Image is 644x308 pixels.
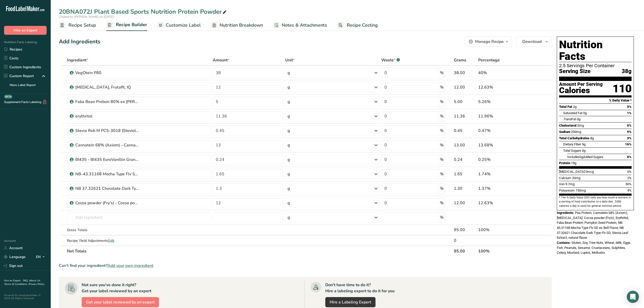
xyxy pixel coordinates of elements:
[582,142,585,146] span: 5g
[59,15,114,19] span: Created by [PERSON_NAME] on [DATE]
[559,68,591,75] span: Serving Size
[622,68,632,75] span: 38g
[106,19,147,31] a: Recipe Builder
[288,84,290,90] div: g
[59,7,228,16] div: 20BNA072J Plant Based Sports Nutrition Protein Powder
[627,155,632,159] span: 0%
[75,70,139,76] div: VegOtein P80
[82,297,159,307] button: Get your label reviewed by an expert
[475,39,504,45] div: Manage Recipe
[559,136,589,140] span: Total Carbohydrates
[4,282,29,286] a: Terms & Conditions .
[478,113,525,119] div: 11.96%
[559,105,572,109] span: Total Fat
[454,157,476,163] div: 0.24
[625,182,632,186] span: 50%
[325,297,375,307] a: Hire a Labeling Expert
[347,22,378,29] span: Recipe Costing
[478,171,525,177] div: 1.74%
[454,99,476,105] div: 5.00
[478,200,525,206] div: 12.63%
[559,130,570,134] span: Sodium
[67,227,211,233] div: Gross Totals
[454,84,476,90] div: 12.00
[557,241,631,254] span: Gluten, Soy, Tree Nuts, Wheat, Milk, Eggs, Fish, Peanuts, Sesame, Crustaceans, Sulphites, Celery,...
[577,124,584,127] span: 0mg
[580,155,583,159] span: 0g
[75,200,139,206] div: Cocoa powder (Fry's) - Cocoa powder (Fry's)
[288,113,290,119] div: g
[82,282,151,294] div: Not sure you've done it right? Get your label reviewed by an expert
[627,176,632,180] span: 2%
[116,21,147,28] span: Recipe Builder
[522,39,542,45] span: Download
[478,84,525,90] div: 12.63%
[559,176,571,180] span: Calcium
[4,252,26,261] a: Language
[571,161,576,165] span: 19g
[627,170,632,174] span: 0%
[4,279,40,286] a: About Us .
[559,39,632,62] h1: Nutrition Facts
[288,99,290,105] div: g
[23,279,29,282] a: FAQ .
[563,117,576,121] span: Fat
[211,20,263,31] a: Nutrition Breakdown
[559,182,565,186] span: Iron
[67,57,88,63] span: Ingredient
[627,189,632,192] span: 4%
[288,214,290,220] div: g
[563,142,581,146] span: Dietary Fiber
[563,117,571,121] i: Trans
[108,238,114,243] span: Edit
[627,111,632,115] span: 1%
[75,142,139,148] div: Cannatein 68% (Axiom) - Cannatein 68% (Axiom)
[67,238,211,243] div: Recipe Yield Adjustments
[454,171,476,177] div: 1.65
[454,70,476,76] div: 38.00
[288,128,290,134] div: g
[4,95,12,99] div: BETA
[454,57,466,63] span: Grams
[557,211,574,215] span: Ingredients:
[613,82,632,95] div: 110
[559,124,577,127] span: Cholesterol
[557,211,629,239] span: Pea Protein, Cannatein 68% (Axiom), [MEDICAL_DATA], Cocoa powder (Fry's), Erythritol, Faba Bean P...
[337,20,378,31] a: Recipe Costing
[627,136,632,140] span: 3%
[590,136,594,140] span: 8g
[454,113,476,119] div: 11.36
[478,99,525,105] div: 5.26%
[478,227,525,233] div: 100%
[585,170,594,174] span: 0mcg
[454,237,476,244] div: 0
[453,246,477,256] th: 95.00
[478,70,525,76] div: 40%
[273,20,327,31] a: Notes & Attachments
[565,182,575,186] span: 9.7mg
[516,37,552,47] button: Download
[213,57,229,63] span: Amount
[478,142,525,148] div: 13.68%
[454,200,476,206] div: 12.00
[4,294,47,300] div: Powered By FoodLabelMaker © 2025 All Rights Reserved
[325,282,395,294] div: Don't have time to do it? Hire a labeling expert to do it for you
[478,157,525,163] div: 0.25%
[627,291,639,303] div: Open Intercom Messenger
[478,57,500,63] span: Percentage
[557,241,571,245] span: Contains:
[477,246,526,256] th: 100%
[627,105,632,109] span: 3%
[559,189,575,192] span: Potassium
[577,117,580,121] span: 0g
[220,22,263,29] span: Nutrition Breakdown
[67,212,211,223] input: Add Ingredient
[576,189,586,192] span: 150mg
[157,20,201,31] a: Customize Label
[573,105,577,109] span: 2g
[75,113,139,119] div: erythritol
[75,99,139,105] div: Faba Bean Protein 80% ex [PERSON_NAME]/BI Nutraceutical
[282,22,327,29] span: Notes & Attachments
[567,155,603,159] span: Includes Added Sugars
[572,176,580,180] span: 20mg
